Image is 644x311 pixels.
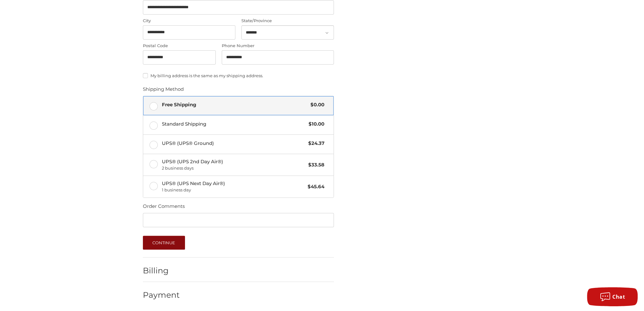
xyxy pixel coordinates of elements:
[304,183,324,190] span: $45.64
[162,140,305,147] span: UPS® (UPS® Ground)
[162,158,305,171] span: UPS® (UPS 2nd Day Air®)
[305,140,324,147] span: $24.37
[307,101,324,109] span: $0.00
[143,86,184,96] legend: Shipping Method
[305,161,324,169] span: $33.58
[162,187,305,193] span: 1 business day
[162,121,306,128] span: Standard Shipping
[162,101,308,109] span: Free Shipping
[143,236,185,250] button: Continue
[587,287,638,306] button: Chat
[143,203,185,213] legend: Order Comments
[143,43,216,49] label: Postal Code
[143,73,334,78] label: My billing address is the same as my shipping address.
[241,18,334,24] label: State/Province
[222,43,334,49] label: Phone Number
[162,180,305,193] span: UPS® (UPS Next Day Air®)
[162,165,305,171] span: 2 business days
[612,293,625,300] span: Chat
[143,290,180,300] h2: Payment
[143,18,235,24] label: City
[305,121,324,128] span: $10.00
[143,266,180,276] h2: Billing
